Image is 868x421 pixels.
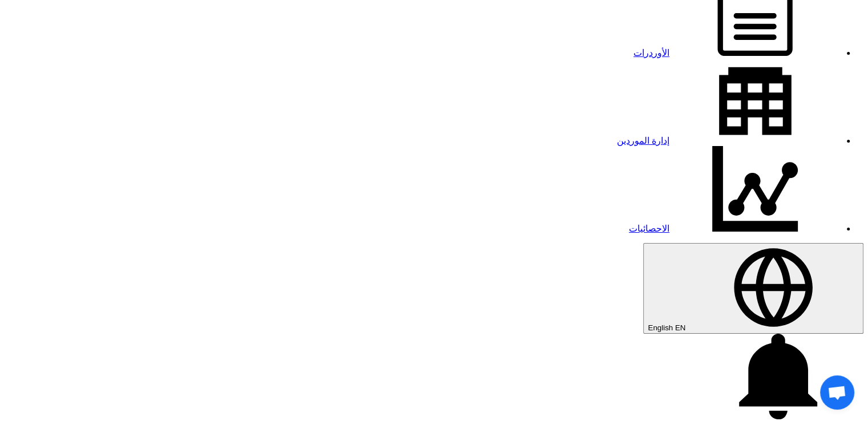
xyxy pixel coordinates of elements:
button: English EN [643,243,863,334]
a: الأوردرات [633,48,841,58]
a: إدارة الموردين [617,136,841,145]
span: English [648,323,673,332]
div: Open chat [820,375,854,410]
span: EN [675,323,686,332]
a: الاحصائيات [629,224,841,233]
